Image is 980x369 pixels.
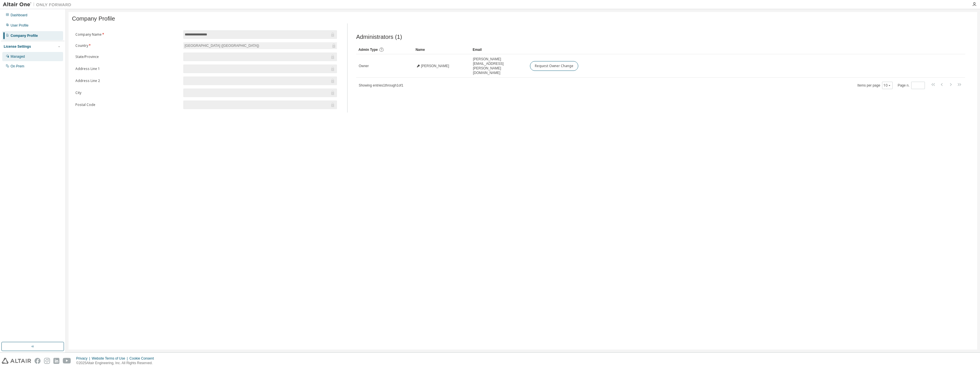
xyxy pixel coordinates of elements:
[883,83,891,88] button: 10
[421,64,449,68] span: [PERSON_NAME]
[3,2,74,7] img: Altair One
[92,356,129,361] div: Website Terms of Use
[72,15,115,22] span: Company Profile
[11,64,24,69] div: On Prem
[75,79,180,83] label: Address Line 2
[415,45,468,54] div: Name
[75,67,180,71] label: Address Line 1
[4,44,31,49] div: License Settings
[530,61,578,71] button: Request Owner Change
[359,64,369,68] span: Owner
[53,358,59,364] img: linkedin.svg
[75,43,180,48] label: Country
[76,356,92,361] div: Privacy
[76,361,157,366] p: © 2025 Altair Engineering, Inc. All Rights Reserved.
[11,54,25,59] div: Managed
[63,358,71,364] img: youtube.svg
[44,358,50,364] img: instagram.svg
[898,82,925,89] span: Page n.
[184,43,260,49] div: [GEOGRAPHIC_DATA] ([GEOGRAPHIC_DATA])
[356,34,402,40] span: Administrators (1)
[75,91,180,95] label: City
[11,13,27,17] div: Dashboard
[358,48,378,52] span: Admin Type
[35,358,41,364] img: facebook.svg
[473,57,525,75] span: [PERSON_NAME][EMAIL_ADDRESS][PERSON_NAME][DOMAIN_NAME]
[129,356,157,361] div: Cookie Consent
[75,103,180,107] label: Postal Code
[359,83,403,87] span: Showing entries 1 through 1 of 1
[11,23,29,28] div: User Profile
[183,42,337,49] div: [GEOGRAPHIC_DATA] ([GEOGRAPHIC_DATA])
[75,32,180,37] label: Company Name
[11,33,38,38] div: Company Profile
[75,55,180,59] label: State/Province
[2,358,31,364] img: altair_logo.svg
[857,82,893,89] span: Items per page
[473,45,525,54] div: Email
